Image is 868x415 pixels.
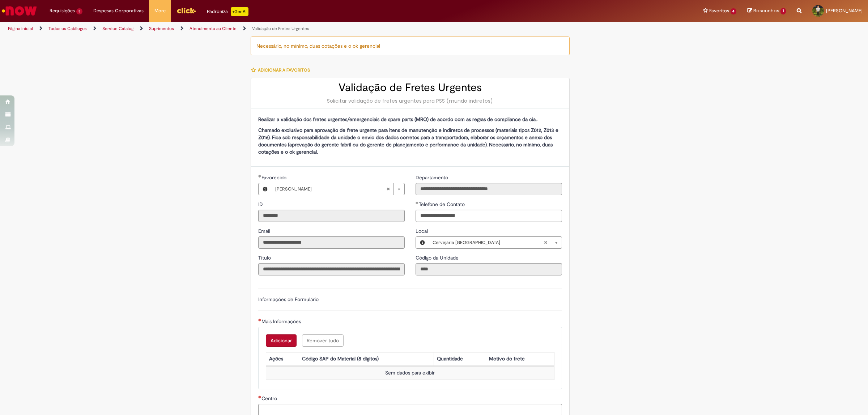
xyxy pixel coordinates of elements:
[251,63,314,78] button: Adicionar a Favoritos
[416,183,562,195] input: Departamento
[826,8,863,14] span: [PERSON_NAME]
[258,97,562,104] div: Solicitar validação de fretes urgentes para PSS (mundo indiretos)
[486,352,554,365] th: Motivo do frete
[266,334,297,347] button: Add a row for Mais Informações
[259,183,272,195] button: Favorecido, Visualizar este registro Cleiton Salvino da Silva
[258,116,562,123] p: .
[383,183,393,195] abbr: Limpar campo Favorecido
[93,7,144,14] span: Despesas Corporativas
[433,237,544,248] span: Cervejaria [GEOGRAPHIC_DATA]
[251,37,570,55] div: Necessário, no mínimo, duas cotações e o ok gerencial
[261,174,288,181] span: Necessários - Favorecido
[252,26,309,31] a: Validação de Fretes Urgentes
[1,4,38,18] img: ServiceNow
[416,263,562,275] input: Código da Unidade
[272,183,404,195] a: [PERSON_NAME]Limpar campo Favorecido
[102,26,133,31] a: Service Catalog
[416,237,429,248] button: Local, Visualizar este registro Cervejaria Pernambuco
[258,228,272,234] span: Somente leitura - Email
[416,174,450,181] label: Somente leitura - Departamento
[416,254,460,261] label: Somente leitura - Código da Unidade
[50,7,75,14] span: Requisições
[266,352,299,365] th: Ações
[419,201,466,208] span: Telefone de Contato
[176,5,196,16] img: click_logo_yellow_360x200.png
[149,26,174,31] a: Suprimentos
[48,26,87,31] a: Todos os Catálogos
[266,366,554,380] td: Sem dados para exibir
[231,7,248,16] p: +GenAi
[258,127,558,155] strong: Chamado exclusivo para aprovação de frete urgente para itens de manutenção e indiretos de process...
[258,227,272,235] label: Somente leitura - Email
[258,296,319,303] label: Informações de Formulário
[731,8,737,14] span: 4
[299,352,434,365] th: Código SAP do Material (8 dígitos)
[207,7,248,16] div: Padroniza
[416,210,562,222] input: Telefone de Contato
[416,174,450,181] span: Somente leitura - Departamento
[429,237,562,248] a: Cervejaria [GEOGRAPHIC_DATA]Limpar campo Local
[258,236,405,249] input: Email
[261,395,278,402] span: Centro
[434,352,486,365] th: Quantidade
[258,395,261,398] span: Necessários
[76,8,82,14] span: 3
[753,7,779,14] span: Rascunhos
[258,254,272,261] label: Somente leitura - Título
[190,26,237,31] a: Atendimento ao Cliente
[258,263,405,275] input: Título
[416,228,429,234] span: Local
[154,7,166,14] span: More
[258,82,562,94] h2: Validação de Fretes Urgentes
[5,22,573,35] ul: Trilhas de página
[258,254,272,261] span: Somente leitura - Título
[540,237,551,248] abbr: Limpar campo Local
[258,67,310,73] span: Adicionar a Favoritos
[258,201,264,208] span: Somente leitura - ID
[747,8,786,14] a: Rascunhos
[416,254,460,261] span: Somente leitura - Código da Unidade
[258,116,537,123] strong: Realizar a validação dos fretes urgentes/emergenciais de spare parts (MRO) de acordo com as regra...
[258,201,264,208] label: Somente leitura - ID
[258,210,405,222] input: ID
[258,175,261,177] span: Obrigatório Preenchido
[261,318,302,325] span: Mais Informações
[258,318,261,321] span: Necessários
[709,7,729,14] span: Favoritos
[8,26,33,31] a: Página inicial
[780,8,786,14] span: 1
[275,183,386,195] span: [PERSON_NAME]
[416,201,419,204] span: Obrigatório Preenchido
